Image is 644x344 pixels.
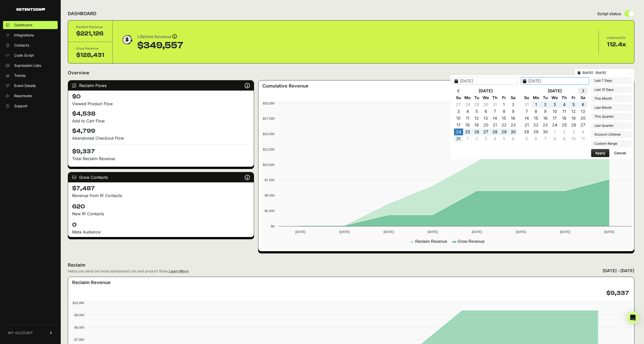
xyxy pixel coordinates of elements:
td: 11 [578,135,588,142]
text: Reclaim Revenue [415,239,447,244]
p: Revenue from R! Contacts [72,192,250,199]
th: Mo [531,94,541,101]
h3: Reclaim Revenue [72,279,111,286]
td: 19 [472,122,481,128]
td: 26 [569,122,578,128]
a: Supression Lists [3,61,58,70]
td: 23 [509,122,518,128]
text: $5,000 [265,193,275,197]
a: Learn More [169,269,189,273]
td: 24 [454,128,463,135]
h2: Overview [68,69,89,76]
th: Su [454,94,463,101]
td: 7 [490,108,500,115]
td: 13 [481,115,490,122]
td: 22 [500,122,509,128]
td: 29 [472,101,481,108]
h3: Cumulative Revenue [262,82,308,90]
td: 18 [559,115,569,122]
td: 6 [578,101,588,108]
div: Lifetime ROI [607,35,626,40]
div: $349,557 [137,40,183,51]
div: Lifetime Revenue [137,33,183,40]
text: $9,000 [74,313,84,317]
td: 13 [578,108,588,115]
h4: $0 [72,93,250,101]
th: Sa [578,94,588,101]
text: [DATE] [339,230,349,234]
td: 29 [531,128,541,135]
text: [DATE] [428,230,438,234]
text: $12,500 [263,147,274,151]
td: 3 [569,128,578,135]
td: 5 [500,135,509,142]
span: Integrations [14,33,34,38]
td: 23 [541,122,550,128]
td: 4 [578,128,588,135]
th: We [550,94,559,101]
div: $128,431 [76,51,104,59]
h4: $4,799 [72,127,250,135]
td: 31 [490,101,500,108]
div: Grow Contacts [68,172,254,182]
li: This Month [591,95,632,102]
h2: Reclaim [68,262,189,269]
td: 28 [522,128,531,135]
th: [DATE] [463,88,509,94]
td: 14 [490,115,500,122]
td: 26 [472,128,481,135]
td: 3 [550,101,559,108]
li: Account Lifetime [591,131,632,138]
h2: DASHBOARD [68,10,96,17]
li: Custom Range [591,140,632,147]
td: 18 [463,122,472,128]
li: Last Month [591,104,632,111]
th: Mo [463,94,472,101]
td: 30 [481,101,490,108]
td: 19 [569,115,578,122]
a: Trends [3,72,58,80]
td: 9 [509,108,518,115]
text: $20,000 [263,101,274,105]
td: 30 [541,128,550,135]
td: 7 [541,135,550,142]
td: 6 [531,135,541,142]
td: 3 [481,135,490,142]
h4: 0 [72,221,250,229]
td: 14 [522,115,531,122]
td: 11 [463,115,472,122]
td: 11 [559,108,569,115]
th: Fr [569,94,578,101]
td: 6 [481,108,490,115]
img: dollar-coin-05c43ed7efb7bc0c12610022525b4bbbb207c7efeef5aecc26f025e68dcafac9.png [121,33,133,46]
td: 25 [463,128,472,135]
div: Add to Cart Flow [72,118,250,124]
div: Reclaim Flows [68,80,254,91]
text: [DATE] [472,230,482,234]
td: 17 [550,115,559,122]
text: [DATE] [516,230,526,234]
span: Contacts [14,43,29,48]
th: Su [522,94,531,101]
li: This Quarter [591,113,632,120]
td: 4 [559,101,569,108]
div: Open Intercom Messenger [627,312,639,324]
span: MY ACCOUNT [8,330,33,335]
text: [DATE] [295,230,305,234]
text: $17,500 [263,117,274,120]
td: 28 [463,101,472,108]
td: 6 [509,135,518,142]
td: 9 [559,135,569,142]
text: [DATE] [383,230,393,234]
text: $8,000 [74,326,84,329]
div: Helps you send out more abandoned cart and product flows. [68,269,189,274]
div: $221,126 [76,30,104,38]
th: Tu [472,94,481,101]
td: 10 [569,135,578,142]
button: Apply [591,149,609,157]
td: 29 [500,128,509,135]
h4: $4,538 [72,110,250,118]
p: New R! Contacts [72,211,250,217]
td: 24 [550,122,559,128]
td: 4 [463,108,472,115]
